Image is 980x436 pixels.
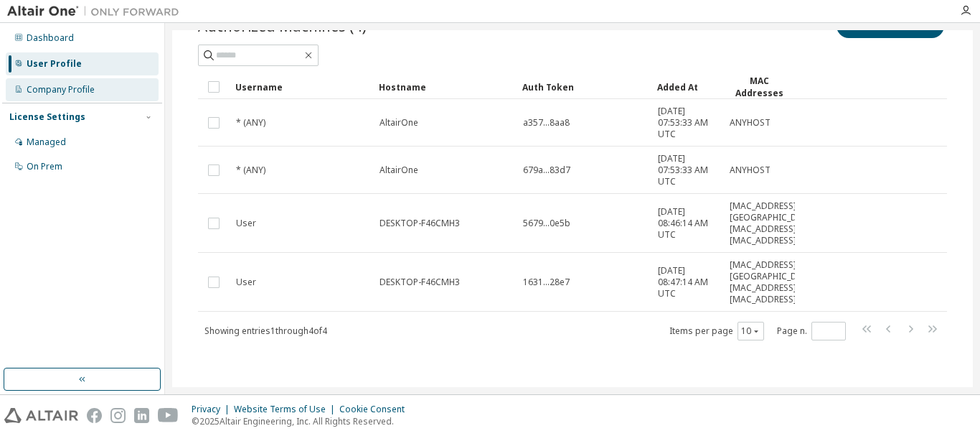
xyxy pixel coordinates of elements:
span: DESKTOP-F46CMH3 [380,277,460,288]
span: DESKTOP-F46CMH3 [380,218,460,229]
span: ANYHOST [730,117,771,129]
span: 679a...83d7 [523,164,570,176]
img: linkedin.svg [134,408,149,423]
span: Page n. [777,322,846,340]
span: [MAC_ADDRESS] , [GEOGRAPHIC_DATA][MAC_ADDRESS] , [MAC_ADDRESS] [730,259,816,305]
div: Company Profile [27,84,95,96]
span: Showing entries 1 through 4 of 4 [204,325,327,337]
div: Cookie Consent [339,404,413,415]
span: User [236,218,256,229]
span: 5679...0e5b [523,218,570,229]
img: youtube.svg [158,408,179,423]
img: facebook.svg [87,408,102,423]
div: Auth Token [522,75,646,98]
img: Altair One [7,4,187,19]
div: Managed [27,136,66,148]
div: License Settings [9,111,85,123]
div: User Profile [27,58,82,70]
span: Items per page [669,322,764,340]
div: Hostname [379,75,511,98]
p: © 2025 Altair Engineering, Inc. All Rights Reserved. [192,415,413,427]
div: MAC Addresses [729,75,789,99]
span: 1631...28e7 [523,277,570,288]
span: User [236,277,256,288]
span: * (ANY) [236,164,265,176]
span: [DATE] 08:47:14 AM UTC [658,265,717,300]
div: Username [235,75,367,98]
span: [DATE] 07:53:33 AM UTC [658,153,717,187]
span: AltairOne [380,164,418,176]
span: ANYHOST [730,164,771,176]
button: 10 [741,325,760,337]
div: Added At [657,75,717,98]
span: [MAC_ADDRESS] , [GEOGRAPHIC_DATA][MAC_ADDRESS] , [MAC_ADDRESS] [730,200,816,246]
div: Website Terms of Use [234,404,339,415]
span: a357...8aa8 [523,117,570,129]
div: Dashboard [27,32,74,44]
img: instagram.svg [110,408,126,423]
div: Privacy [192,404,234,415]
img: altair_logo.svg [4,408,78,423]
span: AltairOne [380,117,418,129]
span: [DATE] 08:46:14 AM UTC [658,206,717,241]
span: [DATE] 07:53:33 AM UTC [658,106,717,140]
span: * (ANY) [236,117,265,129]
div: On Prem [27,161,62,172]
